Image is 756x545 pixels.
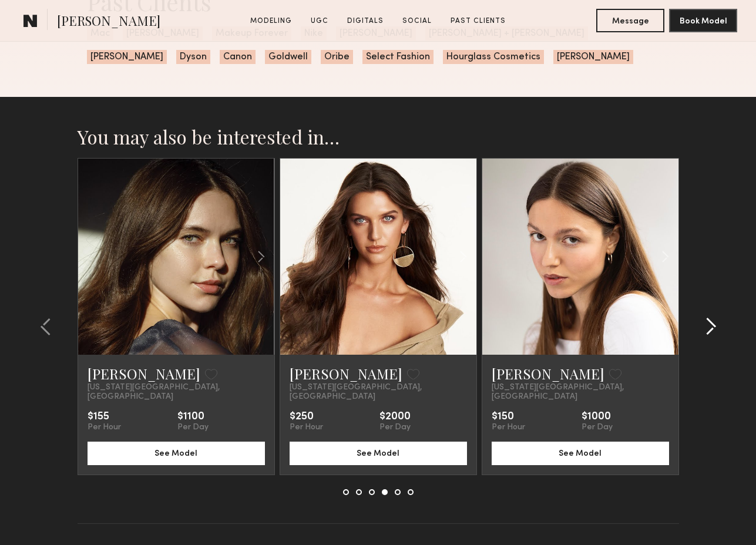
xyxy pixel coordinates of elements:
div: Per Hour [290,423,323,432]
button: See Model [88,442,265,465]
span: Hourglass Cosmetics [443,50,544,64]
span: Select Fashion [362,50,434,64]
span: [US_STATE][GEOGRAPHIC_DATA], [GEOGRAPHIC_DATA] [492,383,669,402]
div: $1100 [177,411,209,423]
a: See Model [492,448,669,457]
span: Canon [220,50,256,64]
div: $150 [492,411,525,423]
span: [US_STATE][GEOGRAPHIC_DATA], [GEOGRAPHIC_DATA] [88,383,265,402]
span: [US_STATE][GEOGRAPHIC_DATA], [GEOGRAPHIC_DATA] [290,383,467,402]
a: Past Clients [446,16,510,26]
div: Per Day [177,423,209,432]
button: Book Model [669,9,737,32]
button: See Model [290,442,467,465]
span: [PERSON_NAME] [553,50,633,64]
h2: You may also be interested in… [78,125,679,149]
a: See Model [290,448,467,457]
a: UGC [306,16,333,26]
a: See Model [88,448,265,457]
button: See Model [492,442,669,465]
a: Book Model [669,15,737,25]
a: [PERSON_NAME] [492,364,604,383]
div: $155 [88,411,121,423]
div: Per Hour [88,423,121,432]
a: Social [398,16,436,26]
button: Message [596,9,664,32]
div: $1000 [582,411,613,423]
span: [PERSON_NAME] [57,12,160,32]
span: Goldwell [265,50,311,64]
div: Per Hour [492,423,525,432]
span: [PERSON_NAME] [87,50,167,64]
span: Oribe [321,50,353,64]
div: Per Day [379,423,411,432]
a: Digitals [342,16,388,26]
span: Dyson [176,50,210,64]
a: Modeling [246,16,297,26]
div: $2000 [379,411,411,423]
div: $250 [290,411,323,423]
a: [PERSON_NAME] [290,364,402,383]
div: Per Day [582,423,613,432]
a: [PERSON_NAME] [88,364,200,383]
